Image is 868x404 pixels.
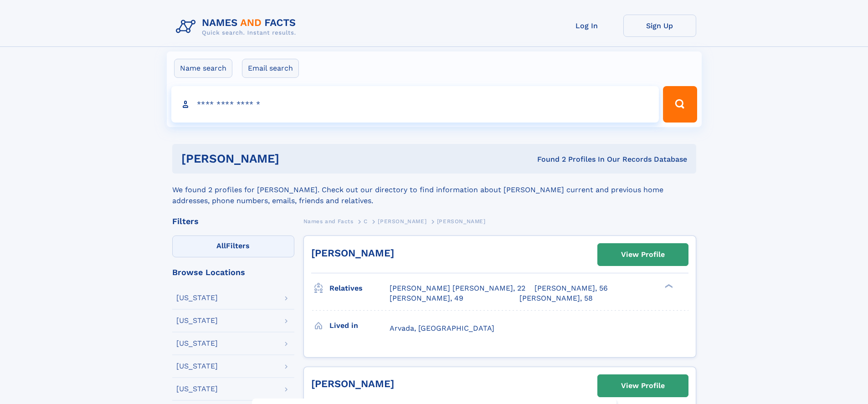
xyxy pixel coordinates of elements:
a: [PERSON_NAME], 49 [390,293,463,303]
div: [US_STATE] [176,385,218,393]
span: Arvada, [GEOGRAPHIC_DATA] [390,324,494,332]
a: [PERSON_NAME] [PERSON_NAME], 22 [390,283,525,293]
div: We found 2 profiles for [PERSON_NAME]. Check out our directory to find information about [PERSON_... [172,174,696,206]
a: [PERSON_NAME], 56 [534,283,608,293]
button: Search Button [663,86,697,123]
a: [PERSON_NAME] [311,378,394,389]
h1: [PERSON_NAME] [181,153,408,164]
div: View Profile [621,375,665,396]
label: Filters [172,235,294,257]
div: [US_STATE] [176,363,218,370]
span: [PERSON_NAME] [378,218,426,225]
a: Sign Up [623,15,696,37]
input: search input [171,86,659,123]
div: [US_STATE] [176,340,218,347]
img: Logo Names and Facts [172,15,303,39]
label: Name search [174,59,232,78]
div: View Profile [621,244,665,265]
div: Browse Locations [172,268,294,276]
h3: Lived in [329,318,390,333]
a: [PERSON_NAME] [311,247,394,259]
label: Email search [242,59,299,78]
div: Filters [172,217,294,225]
div: ❯ [663,283,673,289]
a: [PERSON_NAME], 58 [519,293,593,303]
a: C [364,215,368,227]
a: Log In [550,15,623,37]
a: Names and Facts [303,215,354,227]
div: Found 2 Profiles In Our Records Database [408,154,687,164]
span: C [364,218,368,225]
a: View Profile [598,375,688,397]
span: [PERSON_NAME] [437,218,486,225]
div: [US_STATE] [176,294,218,302]
a: View Profile [598,244,688,266]
span: All [216,241,226,250]
div: [US_STATE] [176,317,218,324]
h3: Relatives [329,281,390,296]
a: [PERSON_NAME] [378,215,426,227]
